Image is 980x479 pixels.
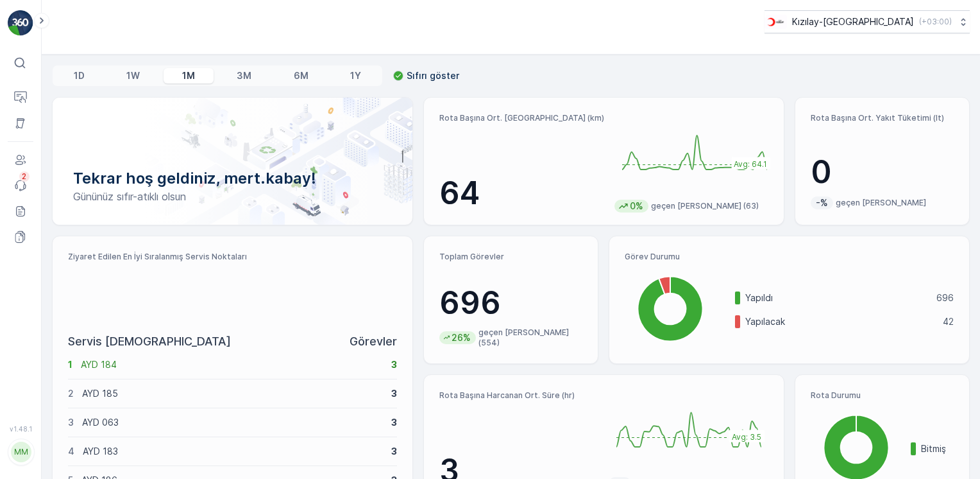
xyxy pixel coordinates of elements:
p: 3 [391,358,397,371]
p: Tekrar hoş geldiniz, mert.kabay! [73,168,392,189]
p: 1 [68,358,72,371]
div: MM [11,442,31,462]
p: geçen [PERSON_NAME] (554) [478,327,582,348]
p: Rota Başına Ort. Yakıt Tüketimi (lt) [811,113,954,123]
p: AYD 063 [82,416,383,429]
p: AYD 185 [82,387,383,400]
p: Gününüz sıfır-atıklı olsun [73,189,392,204]
p: 3 [391,387,397,400]
p: AYD 184 [81,358,383,371]
p: 0 [811,153,954,191]
img: k%C4%B1z%C4%B1lay_D5CCths.png [765,15,787,29]
p: Toplam Görevler [439,252,582,262]
p: 64 [439,174,604,213]
p: Yapıldı [745,292,928,304]
p: 6M [294,69,308,82]
p: Sıfırı göster [407,69,459,82]
p: Görev Durumu [625,252,954,262]
button: MM [8,435,33,469]
p: 696 [936,292,954,304]
p: 26% [450,331,472,344]
a: 2 [8,173,33,198]
p: 3 [68,416,74,429]
p: 3M [237,69,251,82]
p: 696 [439,284,582,322]
p: ( +03:00 ) [919,17,952,27]
p: 1D [74,69,85,82]
p: 42 [943,315,954,328]
p: 2 [68,387,74,400]
img: logo [8,10,33,36]
p: Rota Başına Harcanan Ort. Süre (hr) [439,390,598,401]
button: Kızılay-[GEOGRAPHIC_DATA](+03:00) [765,10,970,33]
p: geçen [PERSON_NAME] (63) [651,201,759,211]
p: 1M [182,69,195,82]
p: Bitmiş [921,442,954,455]
p: AYD 183 [83,445,383,458]
p: 4 [68,445,74,458]
p: Yapılacak [745,315,934,328]
p: 3 [391,416,397,429]
p: Servis [DEMOGRAPHIC_DATA] [68,333,231,351]
p: Görevler [350,333,397,351]
p: 1W [126,69,140,82]
p: 2 [22,171,27,182]
p: 1Y [350,69,361,82]
p: Kızılay-[GEOGRAPHIC_DATA] [792,15,914,28]
p: Rota Durumu [811,390,954,401]
p: Rota Başına Ort. [GEOGRAPHIC_DATA] (km) [439,113,604,123]
p: 3 [391,445,397,458]
p: 0% [629,200,645,213]
span: v 1.48.1 [8,425,33,433]
p: -% [815,196,829,209]
p: Ziyaret Edilen En İyi Sıralanmış Servis Noktaları [68,252,397,262]
p: geçen [PERSON_NAME] [836,198,926,208]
